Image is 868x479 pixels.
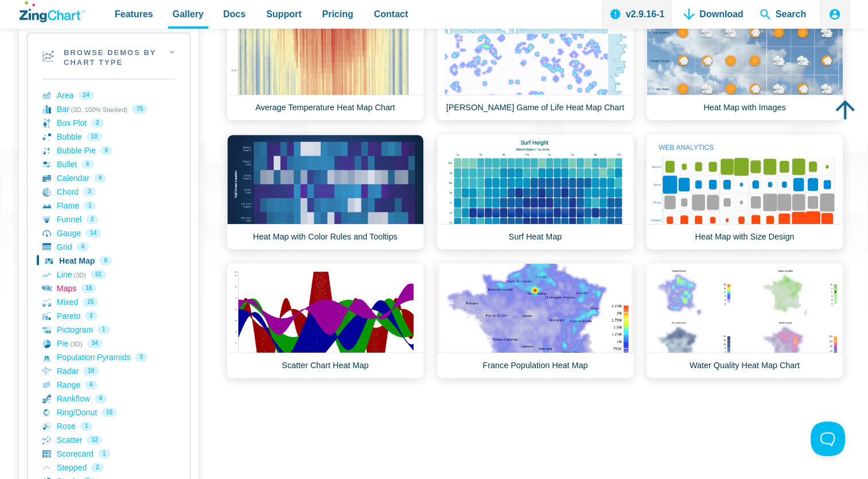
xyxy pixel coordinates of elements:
[811,422,845,456] iframe: Toggle Customer Support
[223,6,246,22] span: Docs
[374,6,408,22] span: Contact
[28,33,190,79] h2: Browse Demos By Chart Type
[227,134,424,250] a: Heat Map with Color Rules and Tooltips
[437,134,634,250] a: Surf Heat Map
[646,263,843,378] a: Water Quality Heat Map Chart
[266,6,301,22] span: Support
[646,5,843,121] a: Heat Map with Images
[227,5,424,121] a: Average Temperature Heat Map Chart
[322,6,353,22] span: Pricing
[227,263,424,378] a: Scatter Chart Heat Map
[437,263,634,378] a: France Population Heat Map
[437,5,634,121] a: [PERSON_NAME] Game of Life Heat Map Chart
[115,6,153,22] span: Features
[20,1,84,22] a: ZingChart Logo. Click to return to the homepage
[173,6,204,22] span: Gallery
[646,134,843,250] a: Heat Map with Size Design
